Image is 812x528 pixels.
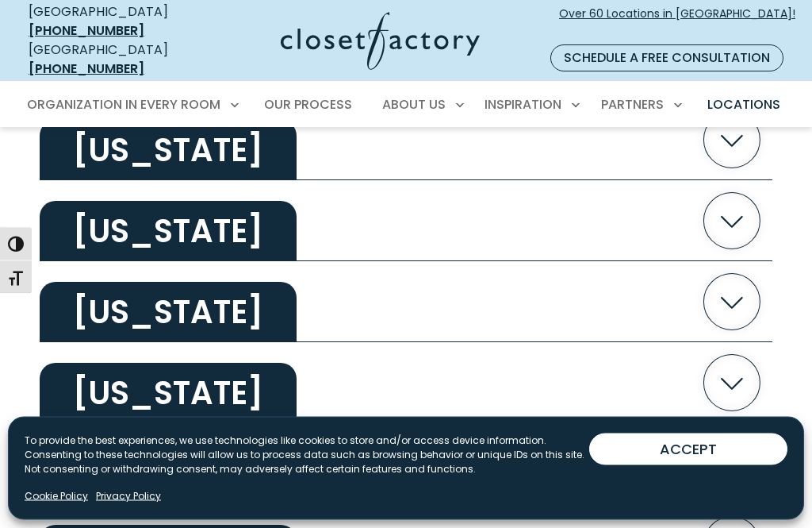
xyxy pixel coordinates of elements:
h2: [US_STATE] [40,121,297,181]
span: Over 60 Locations in [GEOGRAPHIC_DATA]! [559,6,795,39]
span: Partners [601,95,664,114]
button: [US_STATE] [40,343,772,424]
button: [US_STATE] [40,262,772,343]
button: [US_STATE] [40,100,772,181]
h2: [US_STATE] [40,283,297,343]
span: Our Process [264,95,352,114]
div: [GEOGRAPHIC_DATA] [29,40,201,79]
a: [PHONE_NUMBER] [29,60,144,78]
a: Cookie Policy [25,489,88,503]
h2: [US_STATE] [40,364,297,424]
span: Organization in Every Room [27,95,220,114]
img: Closet Factory Logo [281,12,480,70]
a: Schedule a Free Consultation [550,44,783,71]
div: [GEOGRAPHIC_DATA] [29,2,201,40]
button: ACCEPT [589,434,787,465]
nav: Primary Menu [16,83,796,127]
span: Inspiration [485,95,561,114]
a: Privacy Policy [96,489,161,503]
a: [PHONE_NUMBER] [29,21,144,40]
span: Locations [707,95,780,114]
p: To provide the best experiences, we use technologies like cookies to store and/or access device i... [25,434,589,476]
span: About Us [382,95,446,114]
button: [US_STATE] [40,181,772,262]
h2: [US_STATE] [40,202,297,262]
